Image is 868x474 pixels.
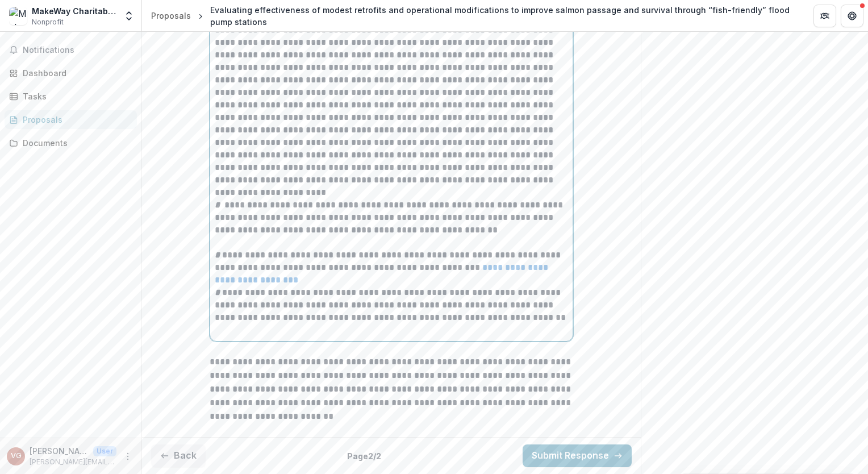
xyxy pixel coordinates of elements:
button: Partners [813,5,836,27]
p: User [93,446,116,456]
button: More [121,450,135,463]
div: Dashboard [23,67,128,79]
img: MakeWay Charitable Society - Resilient Waters [9,7,27,25]
a: Dashboard [5,64,137,82]
button: Get Help [841,5,863,27]
div: Tasks [23,90,128,102]
button: Submit Response [523,444,632,467]
div: Evaluating effectiveness of modest retrofits and operational modifications to improve salmon pass... [210,4,795,28]
p: [PERSON_NAME] [30,445,89,457]
div: Proposals [151,10,191,22]
a: Proposals [147,7,195,24]
a: Proposals [5,110,137,129]
button: Notifications [5,41,137,59]
a: Tasks [5,87,137,106]
a: Documents [5,134,137,152]
div: MakeWay Charitable Society - Resilient Waters [32,5,116,17]
button: Open entity switcher [121,5,137,27]
span: Notifications [23,45,132,55]
div: Proposals [23,114,128,126]
p: Page 2 / 2 [347,450,381,462]
p: [PERSON_NAME][EMAIL_ADDRESS][DOMAIN_NAME] [30,457,116,467]
nav: breadcrumb [147,2,800,30]
div: Documents [23,137,128,149]
div: Vicki Guzikowski [11,452,22,460]
button: Back [151,444,206,467]
span: Nonprofit [32,17,64,27]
